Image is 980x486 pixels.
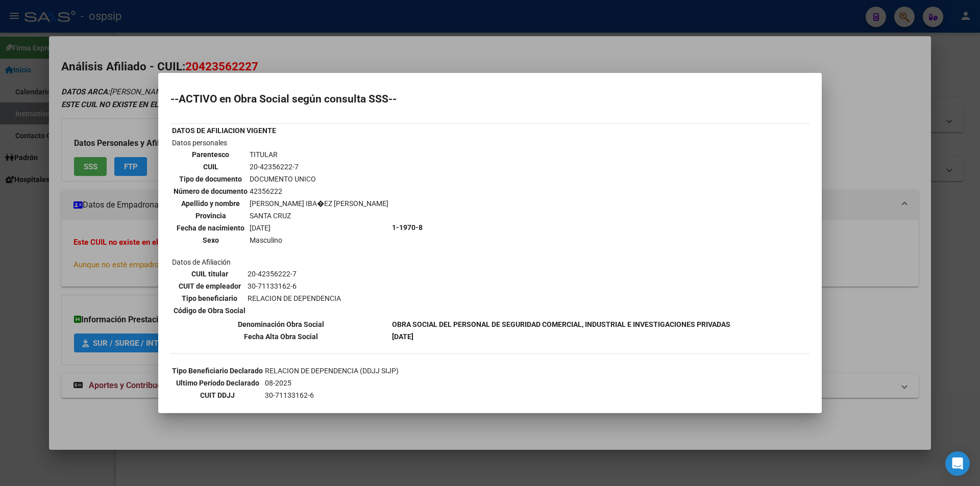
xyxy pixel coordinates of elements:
b: 1-1970-8 [392,223,423,232]
th: Sexo [173,235,248,246]
b: DATOS DE AFILIACION VIGENTE [172,126,276,135]
th: Parentesco [173,149,248,160]
th: CUIT DDJJ [171,390,263,401]
div: Open Intercom Messenger [945,451,970,476]
th: Provincia [173,210,248,221]
b: OBRA SOCIAL DEL PERSONAL DE SEGURIDAD COMERCIAL, INDUSTRIAL E INVESTIGACIONES PRIVADAS [392,320,730,328]
h2: --ACTIVO en Obra Social según consulta SSS-- [170,94,810,104]
td: TITULAR [249,149,389,160]
td: RELACION DE DEPENDENCIA (DDJJ SIJP) [264,365,626,376]
td: [DATE] [249,222,389,234]
th: Ultimo Período Declarado [171,377,263,389]
th: CUIL titular [173,268,246,279]
td: 42356222 [249,186,389,197]
th: Fecha Alta Obra Social [171,331,390,342]
b: [DATE] [392,332,413,341]
th: Apellido y nombre [173,198,248,209]
td: 20-42356222-7 [249,161,389,172]
th: Denominación Obra Social [171,319,390,330]
td: 30-71133162-6 [247,280,341,292]
th: Tipo Beneficiario Declarado [171,365,263,376]
th: Tipo de documento [173,173,248,185]
th: CUIT de empleador [173,280,246,292]
td: SANTA CRUZ [249,210,389,221]
td: 30-71133162-6 [264,390,626,401]
th: Fecha de nacimiento [173,222,248,234]
td: Datos personales Datos de Afiliación [171,137,390,318]
td: DOCUMENTO UNICO [249,173,389,185]
td: 20-42356222-7 [247,268,341,279]
th: Código de Obra Social [173,305,246,316]
td: 08-2025 [264,377,626,389]
td: RELACION DE DEPENDENCIA [247,293,341,304]
th: CUIL [173,161,248,172]
td: Masculino [249,235,389,246]
td: [PERSON_NAME] IBA�EZ [PERSON_NAME] [249,198,389,209]
th: Tipo beneficiario [173,293,246,304]
th: Número de documento [173,186,248,197]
